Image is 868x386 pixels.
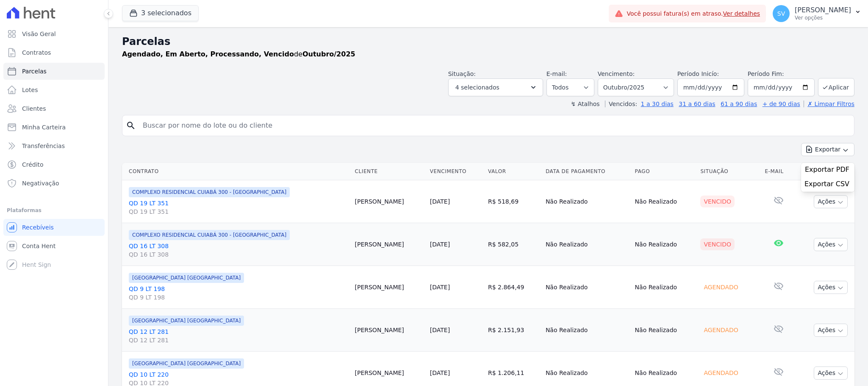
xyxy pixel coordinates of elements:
a: QD 16 LT 308QD 16 LT 308 [129,242,348,259]
button: Exportar [801,143,854,156]
a: Recebíveis [3,219,105,236]
span: QD 19 LT 351 [129,207,348,216]
th: Situação [697,163,761,180]
a: [DATE] [430,369,450,376]
span: COMPLEXO RESIDENCIAL CUIABÁ 300 - [GEOGRAPHIC_DATA] [129,230,290,240]
p: [PERSON_NAME] [795,6,851,14]
span: COMPLEXO RESIDENCIAL CUIABÁ 300 - [GEOGRAPHIC_DATA] [129,187,290,197]
p: Ver opções [795,14,851,21]
td: Não Realizado [632,223,697,266]
a: Ver detalhes [723,10,760,17]
a: ✗ Limpar Filtros [804,101,854,107]
th: Vencimento [427,163,485,180]
div: Agendado [700,281,741,293]
h2: Parcelas [122,34,854,49]
a: 61 a 90 dias [721,101,757,107]
span: QD 12 LT 281 [129,336,348,344]
a: Lotes [3,81,105,98]
th: Data de Pagamento [542,163,632,180]
th: Pago [632,163,697,180]
span: Conta Hent [22,242,55,250]
button: SV [PERSON_NAME] Ver opções [766,2,868,25]
a: Parcelas [3,63,105,80]
span: SV [777,11,785,17]
div: Agendado [700,324,741,336]
a: [DATE] [430,198,450,205]
td: R$ 2.151,93 [485,309,542,352]
td: [PERSON_NAME] [352,180,427,223]
th: Contrato [122,163,352,180]
a: 31 a 60 dias [679,101,715,107]
span: Recebíveis [22,223,54,232]
a: [DATE] [430,284,450,291]
span: QD 16 LT 308 [129,250,348,259]
th: Cliente [352,163,427,180]
span: Exportar CSV [804,180,849,188]
span: 4 selecionados [455,82,499,92]
label: Situação: [448,70,476,77]
a: Exportar PDF [805,165,851,176]
a: QD 9 LT 198QD 9 LT 198 [129,285,348,302]
a: Minha Carteira [3,119,105,136]
span: Minha Carteira [22,123,66,131]
button: Aplicar [818,78,854,96]
td: [PERSON_NAME] [352,223,427,266]
td: Não Realizado [542,180,632,223]
td: Não Realizado [542,309,632,352]
a: QD 12 LT 281QD 12 LT 281 [129,327,348,344]
button: Ações [814,281,848,294]
span: Negativação [22,179,59,187]
span: Visão Geral [22,30,56,38]
button: 3 selecionados [122,5,199,21]
div: Vencido [700,238,735,250]
a: Clientes [3,100,105,117]
span: [GEOGRAPHIC_DATA] [GEOGRAPHIC_DATA] [129,273,244,283]
p: de [122,49,355,59]
span: Exportar PDF [805,165,849,174]
button: Ações [814,195,848,208]
iframe: Intercom live chat [8,357,29,378]
td: Não Realizado [632,309,697,352]
a: Crédito [3,156,105,173]
a: Transferências [3,137,105,154]
a: Negativação [3,175,105,192]
th: E-mail [761,163,796,180]
td: [PERSON_NAME] [352,309,427,352]
label: ↯ Atalhos [571,101,599,107]
span: Crédito [22,160,44,169]
label: Vencidos: [605,101,637,107]
span: Clientes [22,104,46,113]
a: QD 19 LT 351QD 19 LT 351 [129,199,348,216]
input: Buscar por nome do lote ou do cliente [138,117,851,134]
td: [PERSON_NAME] [352,266,427,309]
td: Não Realizado [542,223,632,266]
button: Ações [814,324,848,337]
label: Período Fim: [748,70,815,78]
span: Transferências [22,142,65,150]
strong: Agendado, Em Aberto, Processando, Vencido [122,50,294,58]
a: [DATE] [430,327,450,333]
span: Lotes [22,86,38,94]
th: Valor [485,163,542,180]
td: R$ 582,05 [485,223,542,266]
div: Agendado [700,367,741,379]
td: Não Realizado [632,266,697,309]
a: Visão Geral [3,25,105,42]
td: Não Realizado [542,266,632,309]
button: 4 selecionados [448,78,543,96]
span: Contratos [22,48,51,57]
span: Parcelas [22,67,47,76]
a: Conta Hent [3,238,105,255]
a: Exportar CSV [804,180,851,190]
a: + de 90 dias [763,101,800,107]
i: search [126,120,136,131]
label: E-mail: [546,70,567,77]
label: Vencimento: [598,70,635,77]
a: 1 a 30 dias [641,101,674,107]
div: Vencido [700,196,735,207]
button: Ações [814,366,848,380]
td: R$ 2.864,49 [485,266,542,309]
td: Não Realizado [632,180,697,223]
button: Ações [814,238,848,251]
span: [GEOGRAPHIC_DATA] [GEOGRAPHIC_DATA] [129,316,244,326]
